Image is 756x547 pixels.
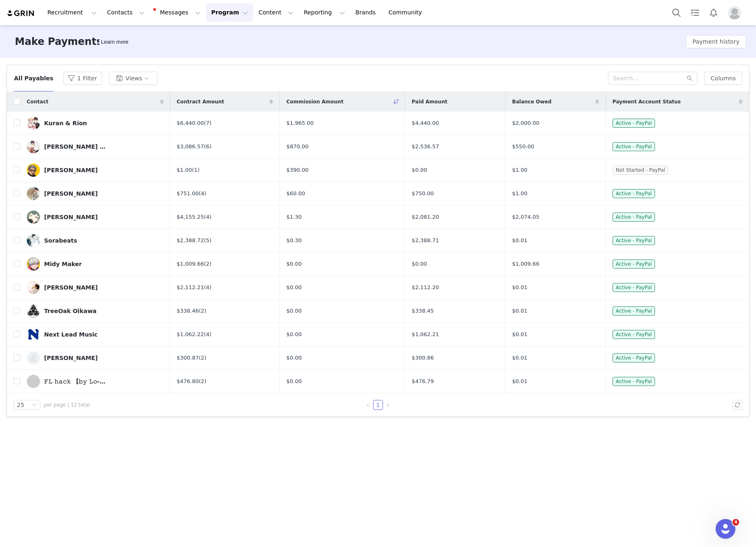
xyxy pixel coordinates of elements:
[177,119,273,127] div: $6,440.00
[373,400,383,410] li: 1
[286,143,398,151] div: $870.00
[512,354,527,362] span: $0.01
[512,143,534,151] span: $550.00
[17,400,24,409] div: 25
[63,72,102,85] button: 1 Filter
[109,72,157,85] button: Views
[733,519,739,526] span: 4
[44,214,98,220] div: [PERSON_NAME]
[512,283,527,292] span: $0.01
[204,331,211,337] a: (4)
[512,98,551,105] span: Balance Owed
[44,284,98,291] div: [PERSON_NAME]
[27,210,40,224] img: 7f05c1fa-64dc-4551-977e-3d9088c7ca7b.jpg
[412,283,498,292] div: $2,112.20
[286,354,398,362] div: $0.00
[27,164,40,177] img: 0b491db6-916d-4a50-b80d-b9ee522b80e9.jpg
[384,3,431,22] a: Community
[44,190,98,197] div: [PERSON_NAME]
[177,143,273,151] div: $3,086.57
[613,259,655,269] span: Active - PayPal
[286,283,398,292] div: $0.00
[512,307,527,315] span: $0.01
[363,400,373,410] li: Previous Page
[667,3,686,22] button: Search
[412,119,498,127] div: $4,440.00
[44,237,77,244] div: Sorabeats
[204,237,211,243] a: (5)
[177,189,273,198] div: $751.00
[613,306,655,316] span: Active - PayPal
[286,307,398,315] div: $0.00
[177,307,273,315] div: $338.46
[686,3,704,22] a: Tasks
[102,3,150,22] button: Contacts
[254,3,298,22] button: Content
[27,375,164,388] a: 𝙵𝙻 𝚑𝚊𝚌𝚔 【𝚋𝚢 𝙻𝚘-𝙵𝚒-𝙻𝚒𝚏𝚎】
[412,354,498,362] div: $300.86
[613,330,655,339] span: Active - PayPal
[27,328,164,341] a: Next Lead Music
[177,354,273,362] div: $300.87
[286,189,398,198] div: $60.00
[150,3,206,22] button: Messages
[613,236,655,245] span: Active - PayPal
[613,98,681,105] span: Payment Account Status
[27,304,40,318] img: 7f361109-2936-4498-a8e6-023df6127fe0.jpg
[32,402,37,408] i: icon: down
[44,378,106,385] div: 𝙵𝙻 𝚑𝚊𝚌𝚔 【𝚋𝚢 𝙻𝚘-𝙵𝚒-𝙻𝚒𝚏𝚎】
[27,304,164,318] a: TreeOak Oikawa
[412,98,447,105] span: Paid Amount
[27,117,164,130] a: Kuran & Rion
[44,401,90,409] span: per page | 12 total
[512,166,527,174] span: $1.00
[27,281,40,294] img: 778ef594-75fc-4e00-979b-25bea946024a.jpg
[27,98,48,105] span: Contact
[512,377,527,386] span: $0.01
[286,119,398,127] div: $1,965.00
[177,98,224,105] span: Contract Amount
[412,236,498,245] div: $2,388.71
[199,355,206,361] a: (2)
[704,72,742,85] button: Columns
[27,117,40,130] img: 82cad1d3-c65a-4320-9ca1-a184e1e95577.jpg
[613,377,655,386] span: Active - PayPal
[14,72,54,85] button: All Payables
[512,260,539,268] span: $1,009.66
[412,189,498,198] div: $750.00
[613,189,655,198] span: Active - PayPal
[366,403,371,408] i: icon: left
[687,75,693,81] i: icon: search
[27,328,40,341] img: 8487b401-c1f3-4d95-8647-0199b6802f55.jpg
[44,143,106,150] div: [PERSON_NAME] (Kckn)
[704,3,723,22] button: Notifications
[204,214,211,220] a: (4)
[299,3,350,22] button: Reporting
[608,72,697,85] input: Search...
[728,6,741,19] img: placeholder-profile.jpg
[412,307,498,315] div: $338.45
[613,213,655,222] span: Active - PayPal
[27,257,164,271] a: Midy Maker
[286,377,398,386] div: $0.00
[373,400,383,409] a: 1
[412,377,498,386] div: $476.79
[99,38,130,46] div: Tooltip anchor
[27,187,164,200] a: [PERSON_NAME]
[716,519,735,539] iframe: Intercom live chat
[199,308,206,314] a: (2)
[27,187,40,200] img: b51be3bb-cdc0-473c-b786-6cc8cee0ceab.jpg
[613,119,655,128] span: Active - PayPal
[44,120,87,126] div: Kuran & Rion
[27,257,40,271] img: 107869ed-4a22-4d16-9199-7f25884c823d.jpg
[27,351,40,365] img: bc11042a-e625-4f91-98a6-adf185365081--s.jpg
[7,9,35,17] img: grin logo
[412,166,498,174] div: $0.00
[286,98,343,105] span: Commission Amount
[512,213,539,221] span: $2,074.05
[350,3,383,22] a: Brands
[199,378,206,384] a: (2)
[177,330,273,339] div: $1,062.22
[512,330,527,339] span: $0.01
[177,236,273,245] div: $2,388.72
